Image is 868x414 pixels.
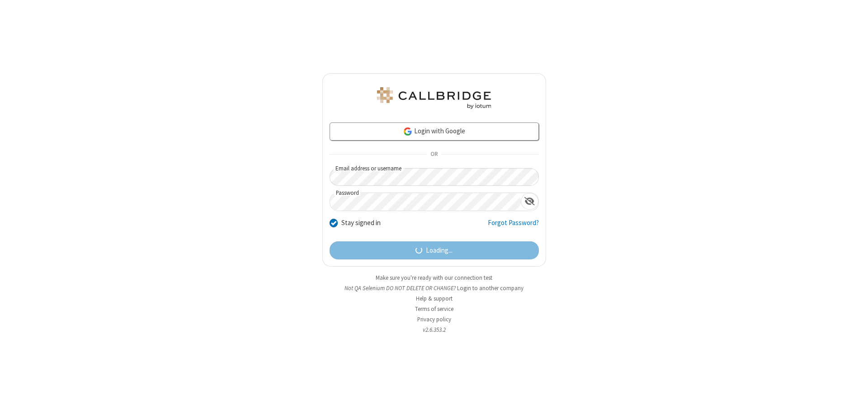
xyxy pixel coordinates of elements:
a: Forgot Password? [488,218,539,235]
span: Loading... [426,245,453,256]
li: Not QA Selenium DO NOT DELETE OR CHANGE? [322,284,546,292]
img: QA Selenium DO NOT DELETE OR CHANGE [375,87,493,109]
a: Login with Google [330,122,539,141]
button: Login to another company [457,284,524,292]
span: OR [427,148,441,161]
label: Stay signed in [341,218,381,228]
input: Email address or username [330,168,539,186]
a: Terms of service [415,305,453,313]
li: v2.6.353.2 [322,325,546,334]
img: google-icon.png [403,127,413,136]
a: Privacy policy [417,315,451,323]
input: Password [330,193,521,211]
button: Loading... [330,241,539,259]
a: Help & support [416,295,453,302]
div: Show password [521,193,538,210]
a: Make sure you're ready with our connection test [376,274,492,282]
